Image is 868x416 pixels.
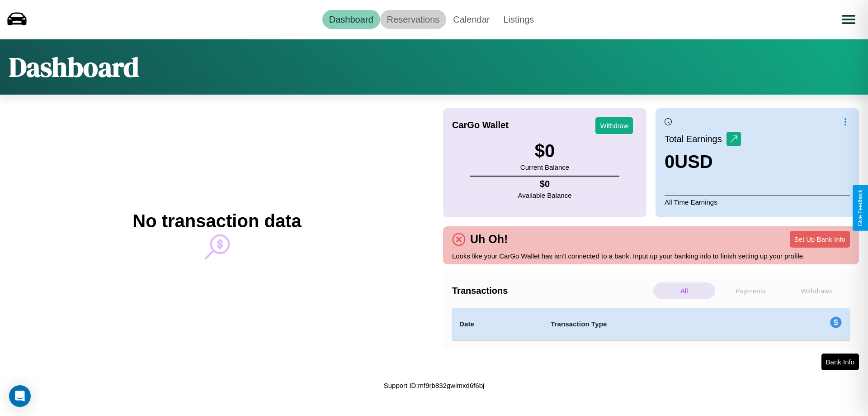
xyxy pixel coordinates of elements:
h3: $ 0 [520,141,569,161]
table: simple table [452,308,850,340]
button: Open menu [836,7,861,32]
p: Support ID: mf9rb832gwlmxd6f6bj [384,379,485,392]
p: Payments [720,282,782,299]
button: Withdraw [595,117,633,134]
p: Available Balance [518,189,572,201]
a: Listings [496,10,541,29]
button: Set Up Bank Info [790,231,850,248]
a: Calendar [446,10,496,29]
h4: Date [459,319,536,330]
h2: No transaction data [132,211,301,231]
h3: 0 USD [665,152,741,172]
p: Withdraws [786,282,848,299]
div: Open Intercom Messenger [9,385,31,407]
h4: Uh Oh! [466,233,512,246]
p: Looks like your CarGo Wallet has isn't connected to a bank. Input up your banking info to finish ... [452,250,850,262]
button: Bank Info [821,354,859,370]
p: Current Balance [520,161,569,173]
a: Reservations [380,10,447,29]
h4: $ 0 [518,179,572,189]
h4: CarGo Wallet [452,120,509,130]
p: All Time Earnings [665,196,850,208]
p: All [653,282,715,299]
h4: Transaction Type [551,319,756,330]
div: Give Feedback [857,190,863,226]
h4: Transactions [452,286,651,296]
a: Dashboard [322,10,380,29]
h1: Dashboard [9,48,139,86]
p: Total Earnings [665,131,726,147]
